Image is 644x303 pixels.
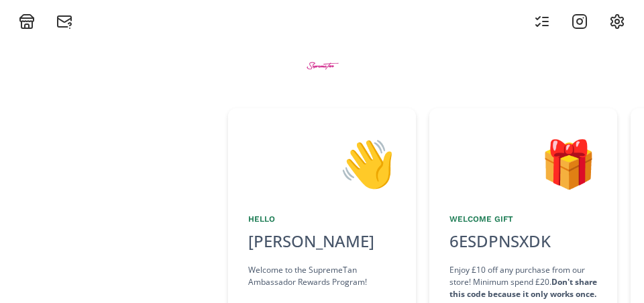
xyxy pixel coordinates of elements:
[248,229,396,253] div: [PERSON_NAME]
[248,213,396,225] div: Hello
[449,276,597,300] strong: Don't share this code because it only works once.
[449,213,597,225] div: Welcome Gift
[297,40,347,91] img: BtZWWMaMEGZe
[449,128,597,197] div: 🎁
[248,128,396,197] div: 👋
[248,264,396,288] div: Welcome to the SupremeTan Ambassador Rewards Program!
[441,229,559,253] div: 6ESDPNSXDK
